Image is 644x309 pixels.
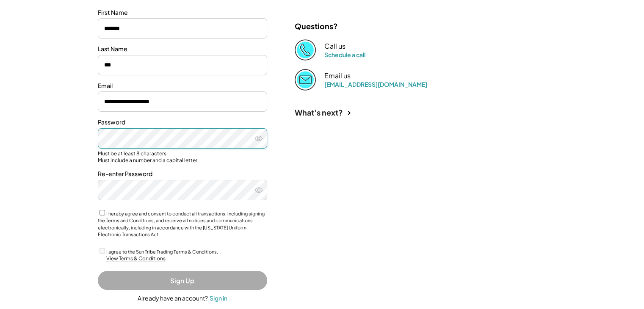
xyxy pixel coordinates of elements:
[210,294,227,302] div: Sign in
[295,39,316,61] img: Phone%20copy%403x.png
[98,8,267,17] div: First Name
[295,69,316,90] img: Email%202%403x.png
[98,211,265,237] label: I hereby agree and consent to conduct all transactions, including signing the Terms and Condition...
[295,108,343,117] div: What's next?
[106,255,166,262] div: View Terms & Conditions
[98,118,267,127] div: Password
[295,21,338,31] div: Questions?
[106,249,218,254] label: I agree to the Sun Tribe Trading Terms & Conditions.
[98,82,267,90] div: Email
[324,51,365,58] a: Schedule a call
[324,80,427,88] a: [EMAIL_ADDRESS][DOMAIN_NAME]
[324,72,351,80] div: Email us
[98,271,267,290] button: Sign Up
[138,294,208,303] div: Already have an account?
[324,42,345,51] div: Call us
[98,170,267,178] div: Re-enter Password
[98,45,267,53] div: Last Name
[98,150,267,163] div: Must be at least 8 characters Must include a number and a capital letter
